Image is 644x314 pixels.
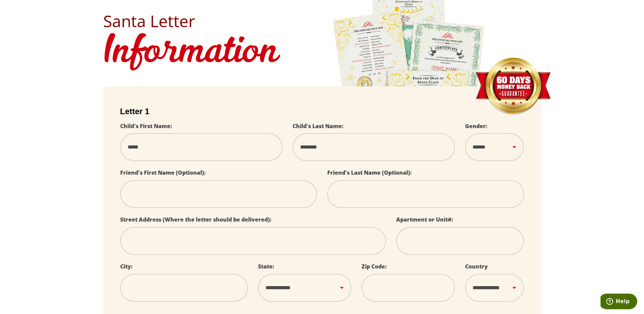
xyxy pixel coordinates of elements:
[327,169,412,176] label: Friend's Last Name (Optional):
[475,57,551,116] img: Money Back Guarantee
[293,122,344,130] label: Child's Last Name:
[120,216,272,223] label: Street Address (Where the letter should be delivered):
[465,263,488,270] label: Country
[120,263,133,270] label: City:
[120,169,206,176] label: Friend's First Name (Optional):
[258,263,274,270] label: State:
[465,122,487,130] label: Gender:
[120,107,524,116] h2: Letter 1
[103,29,541,76] h1: Information
[601,294,637,311] iframe: Opens a widget where you can find more information
[362,263,387,270] label: Zip Code:
[396,216,453,223] label: Apartment or Unit#:
[103,13,541,29] h2: Santa Letter
[120,122,172,130] label: Child's First Name:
